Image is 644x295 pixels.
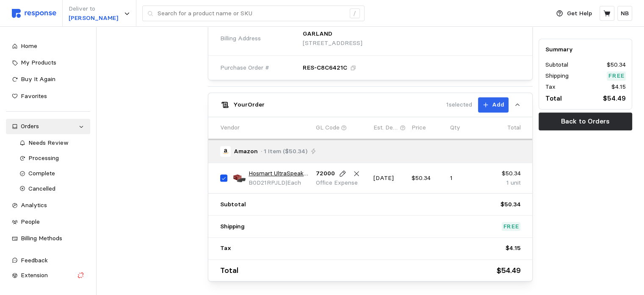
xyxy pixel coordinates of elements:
[373,174,406,183] p: [DATE]
[208,117,533,281] div: YourOrder1selectedAdd
[6,253,90,268] button: Feedback
[6,55,90,70] a: My Products
[21,201,47,209] span: Analytics
[21,234,62,242] span: Billing Methods
[6,72,90,87] a: Buy It Again
[412,123,426,132] p: Price
[492,100,504,110] p: Add
[6,268,90,283] button: Extension
[500,200,520,209] p: $50.34
[507,123,520,132] p: Total
[6,214,90,230] a: People
[545,82,555,92] p: Tax
[285,179,301,186] span: | Each
[6,231,90,246] a: Billing Methods
[545,93,561,104] p: Total
[28,169,55,177] span: Complete
[6,39,90,54] a: Home
[446,100,472,110] p: 1 selected
[6,89,90,104] a: Favorites
[249,179,285,186] span: B0D21RPJLD
[233,172,246,184] img: 61YukiOTkTL._AC_SY300_SX300_QL70_FMwebp_.jpg
[21,75,55,83] span: Buy It Again
[316,178,363,188] p: Office Expense
[69,14,118,23] p: [PERSON_NAME]
[603,93,626,104] p: $54.49
[28,185,55,192] span: Cancelled
[234,147,258,156] p: Amazon
[607,60,626,70] p: $50.34
[545,60,568,70] p: Subtotal
[249,169,310,178] a: Hosmart UltraSpeak Pro Intercoms Wireless for Home, 2024 Two-Way Real-time Intercom Full Duplex W...
[316,169,335,178] p: 72000
[412,174,444,183] p: $50.34
[14,166,91,181] a: Complete
[545,71,568,81] p: Shipping
[478,97,509,112] button: Add
[505,244,520,253] p: $4.15
[545,45,626,54] h5: Summary
[488,169,520,178] p: $50.34
[611,82,626,92] p: $4.15
[503,222,519,231] p: Free
[21,271,48,279] span: Extension
[21,218,40,225] span: People
[28,154,59,162] span: Processing
[303,39,362,48] p: [STREET_ADDRESS]
[220,123,240,132] p: Vendor
[551,6,597,22] button: Get Help
[496,264,520,277] p: $54.49
[220,244,231,253] p: Tax
[488,178,520,188] p: 1 unit
[303,63,347,73] p: RES-C8C6421C
[608,71,625,81] p: Free
[6,119,90,134] a: Orders
[14,181,91,197] a: Cancelled
[621,9,629,18] p: NB
[14,135,91,151] a: Needs Review
[21,59,56,66] span: My Products
[158,6,345,21] input: Search for a product name or SKU
[220,264,238,277] p: Total
[21,122,75,131] div: Orders
[450,174,482,183] p: 1
[539,112,632,130] button: Back to Orders
[233,100,265,109] h5: Your Order
[69,4,118,14] p: Deliver to
[450,123,460,132] p: Qty
[21,256,48,264] span: Feedback
[208,93,533,117] button: YourOrder1selectedAdd
[21,42,37,50] span: Home
[303,29,332,39] p: GARLAND
[21,92,47,100] span: Favorites
[220,200,246,209] p: Subtotal
[617,6,632,21] button: NB
[220,63,269,73] span: Purchase Order #
[261,147,307,156] p: · 1 Item ($50.34)
[28,139,69,146] span: Needs Review
[350,8,360,19] div: /
[14,151,91,166] a: Processing
[316,123,340,132] p: GL Code
[567,9,592,18] p: Get Help
[561,116,610,126] p: Back to Orders
[6,198,90,213] a: Analytics
[220,34,261,43] span: Billing Address
[12,9,56,18] img: svg%3e
[220,222,245,231] p: Shipping
[373,123,398,132] p: Est. Delivery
